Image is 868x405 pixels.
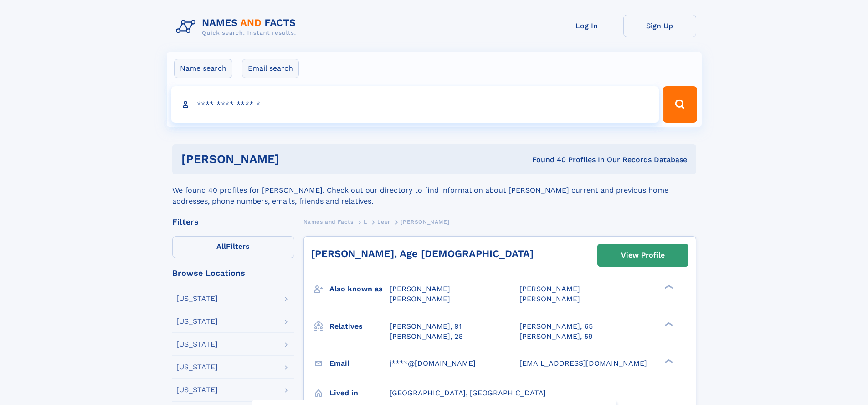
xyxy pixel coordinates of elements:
div: [US_STATE] [176,363,218,371]
div: [US_STATE] [176,386,218,394]
div: ❯ [663,284,673,290]
span: [GEOGRAPHIC_DATA], [GEOGRAPHIC_DATA] [390,389,546,397]
span: [EMAIL_ADDRESS][DOMAIN_NAME] [519,359,647,368]
a: View Profile [598,244,688,266]
div: ❯ [663,358,673,364]
a: [PERSON_NAME], 91 [390,321,462,331]
div: ❯ [663,321,673,327]
a: L [364,216,367,227]
h3: Email [329,356,390,371]
span: All [216,242,226,251]
a: Log In [550,15,623,37]
a: [PERSON_NAME], 65 [519,321,593,331]
div: Browse Locations [172,269,294,277]
a: Leer [377,216,390,227]
img: Logo Names and Facts [172,15,303,39]
a: Sign Up [623,15,696,37]
h3: Relatives [329,319,390,334]
div: [US_STATE] [176,318,218,325]
span: [PERSON_NAME] [519,295,580,303]
span: L [364,219,367,225]
input: search input [171,86,659,123]
div: Filters [172,218,294,226]
a: [PERSON_NAME], Age [DEMOGRAPHIC_DATA] [311,248,534,259]
div: [US_STATE] [176,295,218,302]
span: [PERSON_NAME] [401,219,449,225]
a: [PERSON_NAME], 26 [390,331,463,342]
div: View Profile [621,245,665,266]
div: Found 40 Profiles In Our Records Database [406,155,687,165]
h1: [PERSON_NAME] [181,153,406,165]
span: [PERSON_NAME] [390,295,450,303]
a: Names and Facts [303,216,354,227]
label: Name search [174,59,232,78]
span: Leer [377,219,390,225]
button: Search Button [663,86,697,123]
div: [US_STATE] [176,341,218,348]
label: Filters [172,236,294,258]
a: [PERSON_NAME], 59 [519,331,593,342]
label: Email search [242,59,299,78]
h3: Also known as [329,281,390,297]
span: [PERSON_NAME] [390,284,450,293]
h3: Lived in [329,385,390,401]
div: We found 40 profiles for [PERSON_NAME]. Check out our directory to find information about [PERSON... [172,174,696,207]
span: [PERSON_NAME] [519,284,580,293]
